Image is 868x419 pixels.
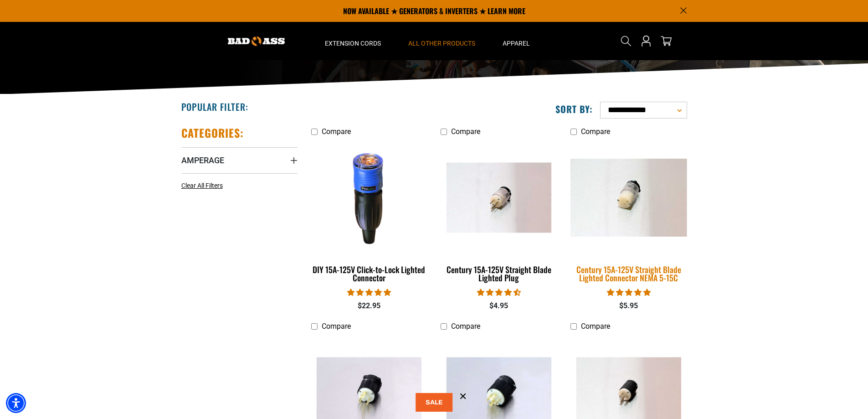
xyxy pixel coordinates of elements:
[619,34,633,48] summary: Search
[555,103,593,115] label: Sort by:
[322,322,351,331] span: Compare
[181,181,226,191] a: Clear All Filters
[228,36,285,46] img: Bad Ass Extension Cords
[311,300,427,311] div: $22.95
[347,288,391,297] span: 4.84 stars
[581,127,610,136] span: Compare
[6,393,26,413] div: Accessibility Menu
[570,300,687,311] div: $5.95
[451,322,480,331] span: Compare
[451,127,480,136] span: Compare
[325,39,381,47] span: Extension Cords
[565,159,693,237] img: Century 15A-125V Straight Blade Lighted Connector NEMA 5-15C
[311,265,427,282] div: DIY 15A-125V Click-to-Lock Lighted Connector
[489,22,544,60] summary: Apparel
[395,22,489,60] summary: All Other Products
[181,126,244,140] h2: Categories:
[441,140,557,287] a: Century 15A-125V Straight Blade Lighted Plug Century 15A-125V Straight Blade Lighted Plug
[311,140,427,287] a: DIY 15A-125V Click-to-Lock Lighted Connector DIY 15A-125V Click-to-Lock Lighted Connector
[659,36,673,47] a: cart
[581,322,610,331] span: Compare
[639,22,653,60] a: Open this option
[181,147,298,173] summary: Amperage
[181,155,224,166] span: Amperage
[607,288,651,297] span: 5.00 stars
[442,162,556,233] img: Century 15A-125V Straight Blade Lighted Plug
[181,101,248,113] h2: Popular Filter:
[441,300,557,311] div: $4.95
[441,265,557,282] div: Century 15A-125V Straight Blade Lighted Plug
[311,22,395,60] summary: Extension Cords
[477,288,521,297] span: 4.38 stars
[408,39,475,47] span: All Other Products
[312,145,426,250] img: DIY 15A-125V Click-to-Lock Lighted Connector
[322,127,351,136] span: Compare
[503,39,530,47] span: Apparel
[181,182,223,189] span: Clear All Filters
[570,265,687,282] div: Century 15A-125V Straight Blade Lighted Connector NEMA 5-15C
[570,140,687,287] a: Century 15A-125V Straight Blade Lighted Connector NEMA 5-15C Century 15A-125V Straight Blade Ligh...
